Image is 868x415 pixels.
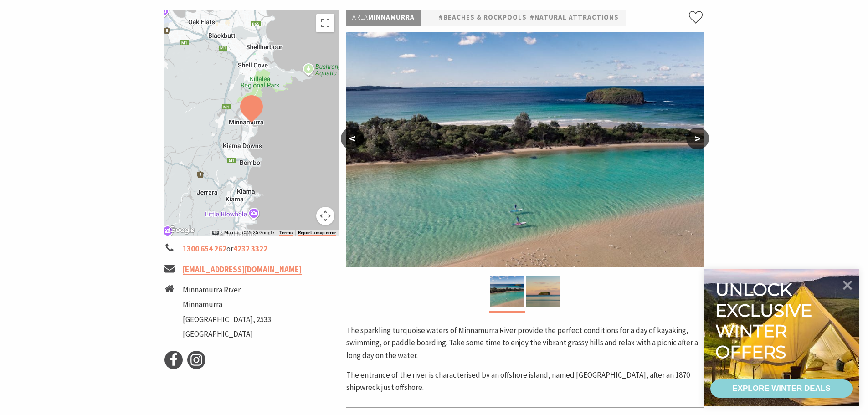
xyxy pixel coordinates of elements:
[530,12,619,23] a: #Natural Attractions
[439,12,527,23] a: #Beaches & Rockpools
[298,230,336,236] a: Report a map error
[346,324,704,362] p: The sparkling turquoise waters of Minnamurra River provide the perfect conditions for a day of ka...
[686,128,709,149] button: >
[526,276,560,307] img: Minnamurra River
[346,369,704,394] p: The entrance of the river is characterised by an offshore island, named [GEOGRAPHIC_DATA], after ...
[715,279,816,362] div: Unlock exclusive winter offers
[352,13,368,21] span: Area
[212,230,219,236] button: Keyboard shortcuts
[490,276,524,307] img: SUP Minnamurra River
[710,379,853,398] a: EXPLORE WINTER DEALS
[279,230,293,236] a: Terms
[224,230,274,235] span: Map data ©2025 Google
[233,244,267,254] a: 4232 3322
[316,207,334,225] button: Map camera controls
[346,32,704,267] img: SUP Minnamurra River
[167,224,197,236] a: Open this area in Google Maps (opens a new window)
[183,284,271,296] li: Minnamurra River
[183,244,226,254] a: 1300 654 262
[346,10,421,26] p: Minnamurra
[164,243,339,255] li: or
[316,14,334,32] button: Toggle fullscreen view
[732,379,830,398] div: EXPLORE WINTER DEALS
[183,298,271,311] li: Minnamurra
[183,328,271,340] li: [GEOGRAPHIC_DATA]
[183,264,302,275] a: [EMAIL_ADDRESS][DOMAIN_NAME]
[183,313,271,326] li: [GEOGRAPHIC_DATA], 2533
[341,128,364,149] button: <
[167,224,197,236] img: Google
